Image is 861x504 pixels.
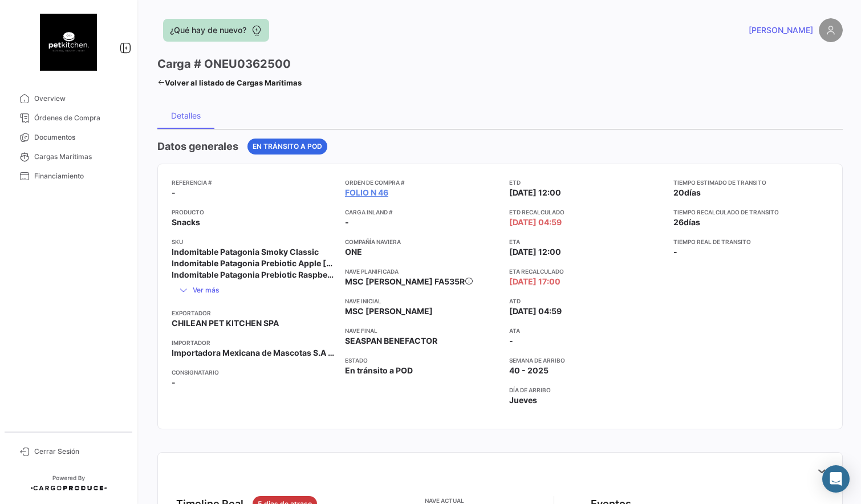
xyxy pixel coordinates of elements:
[673,247,677,257] span: -
[345,246,362,258] span: ONE
[345,326,500,335] app-card-info-title: Nave final
[673,188,684,197] span: 20
[9,108,128,128] a: Órdenes de Compra
[509,385,664,395] app-card-info-title: Día de Arribo
[509,178,664,187] app-card-info-title: ETD
[509,296,664,306] app-card-info-title: ATD
[345,267,500,276] app-card-info-title: Nave planificada
[157,56,291,72] h3: Carga # ONEU0362500
[509,267,664,276] app-card-info-title: ETA Recalculado
[34,446,123,457] span: Cerrar Sesión
[345,178,500,187] app-card-info-title: Orden de Compra #
[673,178,828,187] app-card-info-title: Tiempo estimado de transito
[673,208,828,217] app-card-info-title: Tiempo recalculado de transito
[34,94,123,104] span: Overview
[34,152,123,162] span: Cargas Marítimas
[172,308,336,318] app-card-info-title: Exportador
[345,187,388,198] a: Folio N 46
[172,318,279,329] span: CHILEAN PET KITCHEN SPA
[172,178,336,187] app-card-info-title: Referencia #
[819,18,843,42] img: placeholder-user.png
[253,141,322,152] span: En tránsito a POD
[9,147,128,166] a: Cargas Marítimas
[163,19,269,42] button: ¿Qué hay de nuevo?
[345,335,437,347] span: SEASPAN BENEFACTOR
[345,237,500,246] app-card-info-title: Compañía naviera
[673,237,828,246] app-card-info-title: Tiempo real de transito
[172,338,336,347] app-card-info-title: Importador
[509,276,561,287] span: [DATE] 17:00
[172,217,200,228] span: Snacks
[172,258,336,269] span: Indomitable Patagonia Prebiotic Apple [PERSON_NAME]
[345,277,465,286] span: MSC [PERSON_NAME] FA535R
[172,368,336,377] app-card-info-title: Consignatario
[822,465,850,493] div: Abrir Intercom Messenger
[684,217,700,227] span: días
[509,326,664,335] app-card-info-title: ATA
[345,356,500,365] app-card-info-title: Estado
[172,246,319,258] span: Indomitable Patagonia Smoky Classic
[172,347,336,359] span: Importadora Mexicana de Mascotas S.A de C.V
[172,208,336,217] app-card-info-title: Producto
[509,395,537,406] span: Jueves
[172,269,336,281] span: Indomitable Patagonia Prebiotic Raspberry
[509,217,562,228] span: [DATE] 04:59
[345,208,500,217] app-card-info-title: Carga inland #
[509,237,664,246] app-card-info-title: ETA
[170,25,246,36] span: ¿Qué hay de nuevo?
[157,139,238,155] h4: Datos generales
[673,217,684,227] span: 26
[345,217,349,228] span: -
[509,365,549,376] span: 40 - 2025
[749,25,813,36] span: [PERSON_NAME]
[509,306,562,317] span: [DATE] 04:59
[509,335,513,347] span: -
[509,356,664,365] app-card-info-title: Semana de Arribo
[9,89,128,108] a: Overview
[509,187,561,198] span: [DATE] 12:00
[171,111,201,120] div: Detalles
[34,113,123,123] span: Órdenes de Compra
[172,187,176,198] span: -
[34,132,123,143] span: Documentos
[684,188,701,197] span: días
[345,306,433,317] span: MSC [PERSON_NAME]
[509,246,561,258] span: [DATE] 12:00
[509,208,664,217] app-card-info-title: ETD Recalculado
[345,365,413,376] span: En tránsito a POD
[34,171,123,181] span: Financiamiento
[345,296,500,306] app-card-info-title: Nave inicial
[40,14,97,71] img: 54c7ca15-ec7a-4ae1-9078-87519ee09adb.png
[9,128,128,147] a: Documentos
[157,75,302,91] a: Volver al listado de Cargas Marítimas
[172,237,336,246] app-card-info-title: SKU
[172,281,226,299] button: Ver más
[9,166,128,186] a: Financiamiento
[172,377,176,388] span: -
